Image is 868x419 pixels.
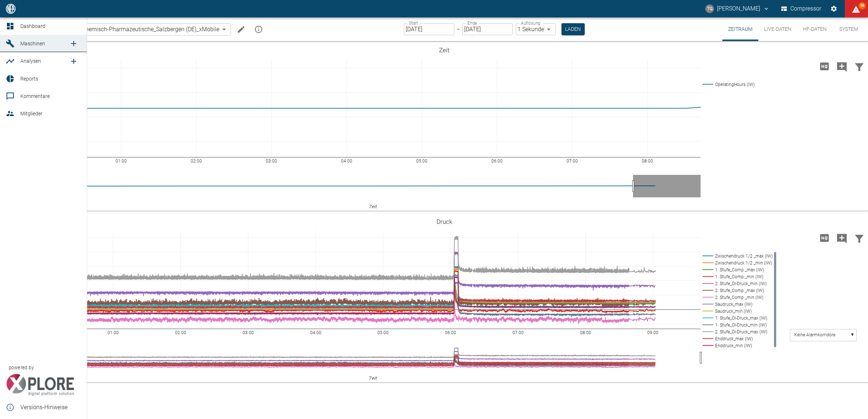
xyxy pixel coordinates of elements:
[457,25,460,33] p: –
[794,332,835,337] text: Keine Alarmkorridore
[561,23,585,35] button: Laden
[833,57,851,76] button: Kommentar hinzufügen
[851,229,868,247] button: Daten filtern
[816,62,833,69] span: Hohe Auflösung
[20,403,81,412] span: Versions-Hinweise
[816,234,833,241] span: Hohe Auflösung
[704,2,771,15] button: thomas.gregoir@neuman-esser.com
[251,22,266,37] button: mission info
[404,23,454,35] input: DD.MM.YYYY
[20,93,50,99] span: Kommentare
[20,23,45,29] span: Dashboard
[851,57,868,76] button: Daten filtern
[27,25,219,34] a: 99.2232/1_ H&R Chemisch-Pharmazeutische_Salzbergen (DE)_xMobile
[66,36,81,51] a: new /machines
[521,20,540,26] label: Auflösung
[66,54,81,69] a: new /analyses/list/0
[758,17,797,41] button: Live-Daten
[6,374,74,396] img: Xplore Logo
[5,4,16,13] img: logo
[20,76,38,82] span: Reports
[9,364,34,371] span: powered by
[705,4,714,13] div: TG
[827,2,840,15] button: Einstellungen
[516,23,556,35] div: 1 Sekunde
[467,20,477,26] label: Ende
[20,58,41,64] span: Analysen
[462,23,513,35] input: DD.MM.YYYY
[20,111,42,116] span: Mitglieder
[780,2,823,15] button: Compressor
[38,25,219,33] span: 99.2232/1_ H&R Chemisch-Pharmazeutische_Salzbergen (DE)_xMobile
[833,229,851,247] button: Kommentar hinzufügen
[409,20,418,26] label: Start
[832,17,865,41] button: System
[859,2,866,9] span: 99
[234,22,248,37] button: Machine bearbeiten
[722,17,758,41] button: Zeitraum
[797,17,832,41] button: HF-Daten
[20,41,45,46] span: Maschinen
